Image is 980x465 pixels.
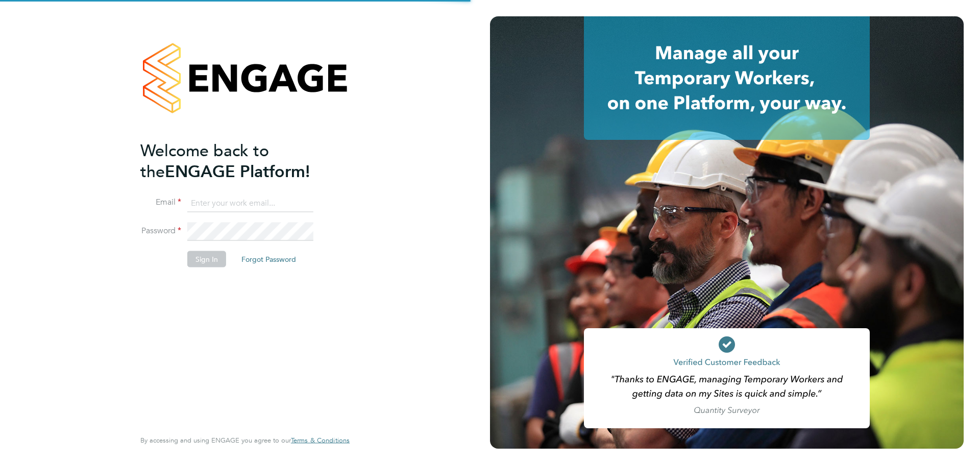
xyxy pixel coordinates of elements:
button: Forgot Password [233,251,304,267]
input: Enter your work email... [187,194,313,212]
span: Welcome back to the [140,140,269,181]
button: Sign In [187,251,226,267]
a: Terms & Conditions [291,436,350,445]
label: Password [140,226,181,236]
span: By accessing and using ENGAGE you agree to our [140,436,350,445]
h2: ENGAGE Platform! [140,140,339,182]
label: Email [140,197,181,208]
